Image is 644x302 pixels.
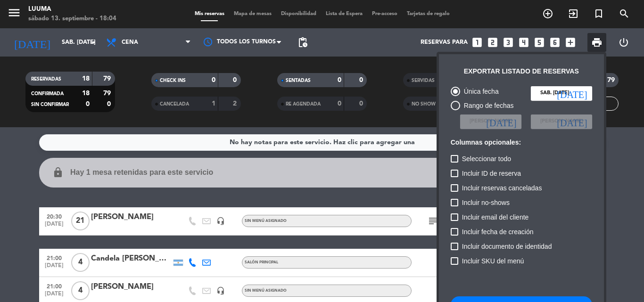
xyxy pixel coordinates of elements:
span: Incluir SKU del menú [462,255,524,267]
i: [DATE] [557,89,587,98]
h6: Columnas opcionales: [451,139,592,147]
span: Incluir no-shows [462,197,510,208]
i: [DATE] [486,117,516,126]
span: [PERSON_NAME] [470,117,512,126]
span: print [591,37,603,48]
span: Incluir reservas canceladas [462,182,542,194]
span: Incluir ID de reserva [462,168,521,179]
div: Exportar listado de reservas [464,66,579,77]
div: Rango de fechas [460,100,514,111]
span: [PERSON_NAME] [540,117,583,126]
span: Seleccionar todo [462,153,511,164]
i: [DATE] [557,117,587,126]
span: Incluir email del cliente [462,212,529,223]
span: Incluir documento de identidad [462,241,552,252]
span: Incluir fecha de creación [462,226,534,237]
div: Única fecha [460,86,499,97]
